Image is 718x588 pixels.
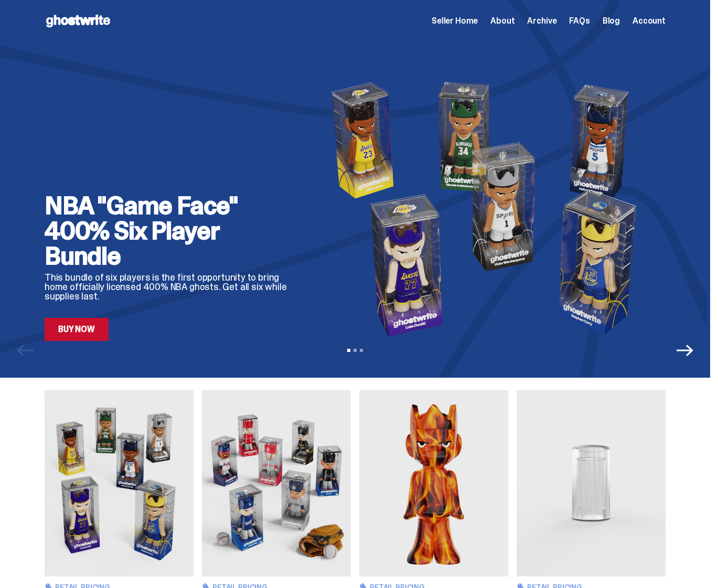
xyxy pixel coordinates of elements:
button: View slide 3 [360,349,363,352]
img: Game Face (2025) [45,390,194,576]
a: About [490,17,515,25]
a: FAQs [569,17,590,25]
p: This bundle of six players is the first opportunity to bring home officially licensed 400% NBA gh... [45,273,296,301]
button: View slide 1 [347,349,350,352]
a: Buy Now [45,318,109,341]
img: Always On Fire [359,390,508,576]
img: Game Face (2025) [202,390,351,576]
button: View slide 2 [353,349,357,352]
img: NBA "Game Face" 400% Six Player Bundle [313,77,666,341]
a: Seller Home [432,17,478,25]
button: Next [677,342,693,359]
h2: NBA "Game Face" 400% Six Player Bundle [45,193,296,269]
a: Blog [603,17,620,25]
img: Display Case for 100% ghosts [517,390,666,576]
a: Archive [527,17,556,25]
a: Account [633,17,666,25]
